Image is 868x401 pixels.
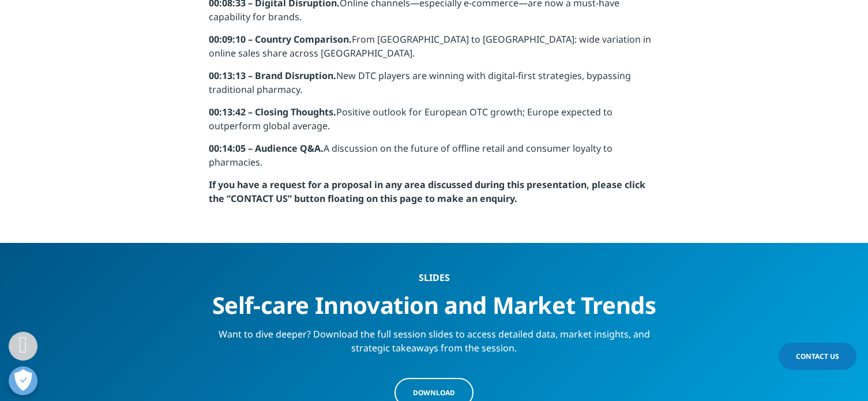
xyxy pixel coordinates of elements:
strong: If you have a request for a proposal in any area discussed during this presentation, please click... [209,178,645,205]
a: Contact Us [779,343,856,370]
p: A discussion on the future of offline retail and consumer loyalty to pharmacies. [209,141,659,178]
button: Otwórz Preferencje [9,366,37,395]
p: From [GEOGRAPHIC_DATA] to [GEOGRAPHIC_DATA]: wide variation in online sales share across [GEOGRAP... [209,32,659,69]
strong: 00:13:42 – Closing Thoughts. [209,106,336,118]
span: Contact Us [796,351,839,361]
strong: 00:14:05 – Audience Q&A. [209,142,324,155]
div: Self-care Innovation and Market Trends [212,283,657,320]
span: Download [413,388,455,398]
p: New DTC players are winning with digital-first strategies, bypassing traditional pharmacy. [209,69,659,105]
strong: 00:09:10 – Country Comparison. [209,33,352,46]
div: slides [212,272,657,283]
strong: 00:13:13 – Brand Disruption. [209,69,336,82]
p: Positive outlook for European OTC growth; Europe expected to outperform global average. [209,105,659,141]
div: Want to dive deeper? Download the full session slides to access detailed data, market insights, a... [212,320,657,355]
